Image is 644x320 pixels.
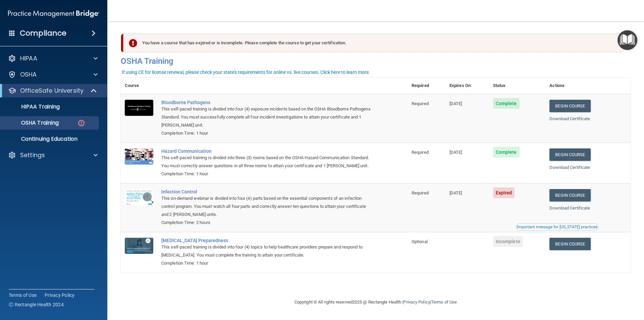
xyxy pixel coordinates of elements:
[8,7,99,20] img: PMB logo
[20,87,84,95] p: OfficeSafe University
[20,151,45,159] p: Settings
[489,78,546,94] th: Status
[161,259,374,267] div: Completion Time: 1 hour
[449,150,462,155] span: [DATE]
[549,238,590,250] a: Begin Course
[161,194,374,219] div: This on-demand webinar is divided into four (4) parts based on the essential components of an inf...
[493,98,520,109] span: Complete
[549,100,590,112] a: Begin Course
[161,189,374,194] a: Infection Control
[161,105,374,129] div: This self-paced training is divided into four (4) exposure incidents based on the OSHA Bloodborne...
[123,34,623,52] div: You have a course that has expired or is incomplete. Please complete the course to get your certi...
[129,39,137,47] img: exclamation-circle-solid-danger.72ef9ffc.png
[408,78,445,94] th: Required
[445,78,489,94] th: Expires On
[449,190,462,195] span: [DATE]
[403,300,430,305] a: Privacy Policy
[121,69,371,76] button: If using CE for license renewal, please check your state's requirements for online vs. live cours...
[412,239,428,244] span: Optional
[549,148,590,161] a: Begin Course
[121,56,631,66] h4: OSHA Training
[9,292,37,299] a: Terms of Use
[549,116,590,121] a: Download Certificate
[431,300,457,305] a: Terms of Use
[618,30,637,50] button: Open Resource Center
[161,219,374,227] div: Completion Time: 2 hours
[161,238,374,243] a: [MEDICAL_DATA] Preparedness
[412,150,429,155] span: Required
[161,243,374,259] div: This self-paced training is divided into four (4) topics to help healthcare providers prepare and...
[449,101,462,106] span: [DATE]
[161,154,374,170] div: This self-paced training is divided into three (3) rooms based on the OSHA Hazard Communication S...
[161,170,374,178] div: Completion Time: 1 hour
[20,71,37,79] p: OSHA
[20,54,37,62] p: HIPAA
[77,119,86,127] img: danger-circle.6113f641.png
[8,54,98,62] a: HIPAA
[4,120,59,126] p: OSHA Training
[412,101,429,106] span: Required
[161,100,374,105] a: Bloodborne Pathogens
[549,165,590,170] a: Download Certificate
[4,136,96,142] p: Continuing Education
[517,225,597,229] div: Important message for [US_STATE] practices
[8,87,97,95] a: OfficeSafe University
[161,129,374,137] div: Completion Time: 1 hour
[122,70,370,75] div: If using CE for license renewal, please check your state's requirements for online vs. live cours...
[545,78,631,94] th: Actions
[8,71,98,79] a: OSHA
[45,292,75,299] a: Privacy Policy
[4,103,60,110] p: HIPAA Training
[493,187,515,198] span: Expired
[161,148,374,154] a: Hazard Communication
[20,29,66,38] h4: Compliance
[253,291,498,313] div: Copyright © All rights reserved 2025 @ Rectangle Health | |
[493,236,523,247] span: Incomplete
[8,151,98,159] a: Settings
[549,189,590,201] a: Begin Course
[516,224,598,230] button: Read this if you are a dental practitioner in the state of CA
[549,205,590,211] a: Download Certificate
[121,78,157,94] th: Course
[9,301,64,308] span: Ⓒ Rectangle Health 2024
[412,190,429,195] span: Required
[493,147,520,157] span: Complete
